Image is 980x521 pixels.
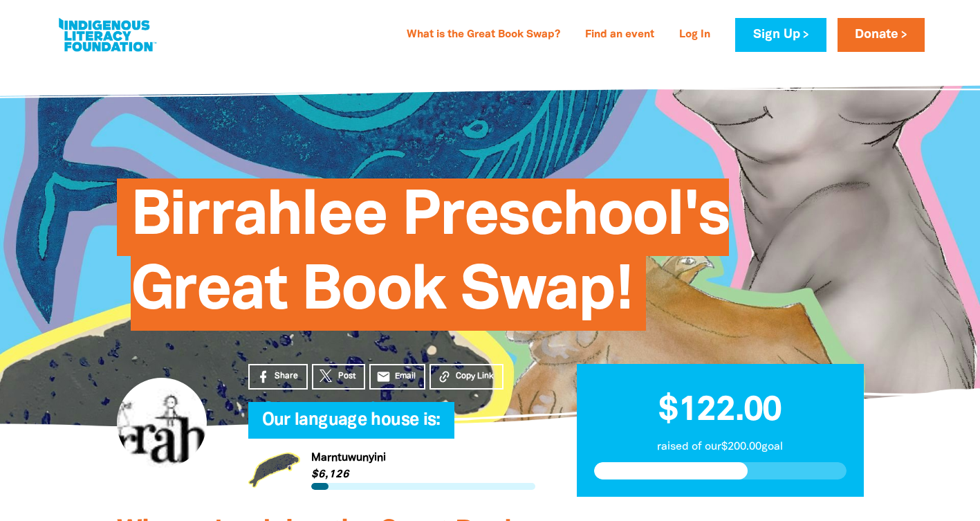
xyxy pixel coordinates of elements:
[838,18,925,52] a: Donate
[658,395,782,427] span: $122.00
[395,370,416,383] span: Email
[248,425,535,433] h6: My Team
[275,370,298,383] span: Share
[369,364,426,390] a: emailEmail
[735,18,826,52] a: Sign Up
[248,364,308,390] a: Share
[398,24,568,46] a: What is the Great Book Swap?
[671,24,719,46] a: Log In
[131,189,730,331] span: Birrahlee Preschool's Great Book Swap!
[429,364,503,390] button: Copy Link
[312,364,365,390] a: Post
[376,369,391,384] i: email
[456,370,494,383] span: Copy Link
[262,412,441,439] span: Our language house is:
[594,439,847,455] p: raised of our $200.00 goal
[338,370,355,383] span: Post
[577,24,663,46] a: Find an event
